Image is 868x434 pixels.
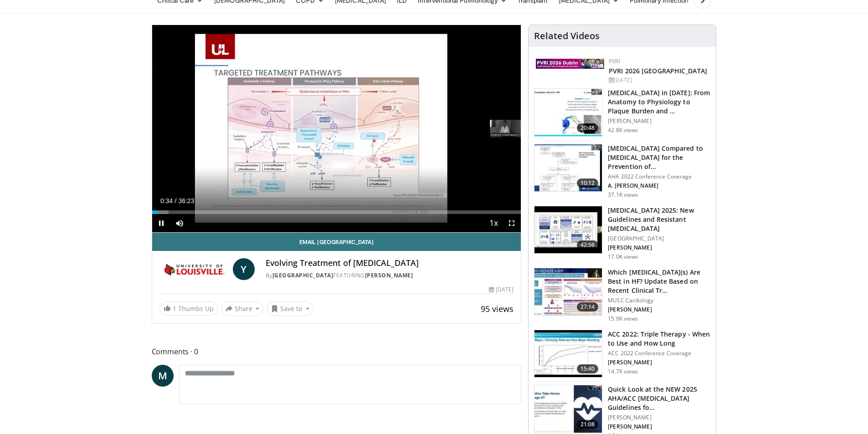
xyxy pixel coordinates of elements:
p: 37.1K views [608,191,638,199]
img: 70e59e78-c1d2-4405-a6ca-1ab5561aaba6.150x105_q85_crop-smart_upscale.jpg [534,385,602,433]
h4: Related Videos [534,31,600,41]
p: [PERSON_NAME] [608,117,710,125]
span: 36:23 [178,197,194,204]
img: 280bcb39-0f4e-42eb-9c44-b41b9262a277.150x105_q85_crop-smart_upscale.jpg [534,206,602,254]
img: 33783847-ac93-4ca7-89f8-ccbd48ec16ca.webp.150x105_q85_autocrop_double_scale_upscale_version-0.2.jpg [536,59,604,69]
h3: [MEDICAL_DATA] Compared to [MEDICAL_DATA] for the Prevention of… [608,144,710,171]
span: 27:14 [577,302,599,311]
span: 42:56 [577,240,599,250]
span: 20:48 [577,123,599,133]
p: [PERSON_NAME] [608,306,710,313]
a: [PERSON_NAME] [365,271,413,279]
a: 27:14 Which [MEDICAL_DATA](s) Are Best in HF? Update Based on Recent Clinical Tr… MUSC Cardiology... [534,268,710,322]
a: [GEOGRAPHIC_DATA] [272,271,334,279]
h3: ACC 2022: Triple Therapy - When to Use and How Long [608,330,710,348]
a: 42:56 [MEDICAL_DATA] 2025: New Guidelines and Resistant [MEDICAL_DATA] [GEOGRAPHIC_DATA] [PERSON_... [534,206,710,260]
div: By FEATURING [266,271,514,280]
p: [PERSON_NAME] [608,359,710,366]
p: [PERSON_NAME] [608,414,710,421]
a: 1 Thumbs Up [159,301,218,316]
h3: [MEDICAL_DATA] in [DATE]: From Anatomy to Physiology to Plaque Burden and … [608,88,710,116]
button: Mute [170,214,189,232]
img: dc76ff08-18a3-4688-bab3-3b82df187678.150x105_q85_crop-smart_upscale.jpg [534,268,602,316]
a: 15:40 ACC 2022: Triple Therapy - When to Use and How Long ACC 2022 Conference Coverage [PERSON_NA... [534,330,710,378]
span: 95 views [481,303,514,314]
button: Pause [152,214,170,232]
img: University of Louisville [159,258,229,280]
div: [DATE] [489,286,514,294]
a: PVRI 2026 [GEOGRAPHIC_DATA] [609,66,707,75]
button: Share [221,301,264,316]
p: 17.0K views [608,253,638,260]
p: [PERSON_NAME] [608,244,710,251]
span: Comments 0 [152,346,522,357]
img: 9cc0c993-ed59-4664-aa07-2acdd981abd5.150x105_q85_crop-smart_upscale.jpg [534,330,602,378]
button: Save to [267,301,313,316]
a: 10:12 [MEDICAL_DATA] Compared to [MEDICAL_DATA] for the Prevention of… AHA 2022 Conference Covera... [534,144,710,199]
p: 14.7K views [608,368,638,375]
a: 20:48 [MEDICAL_DATA] in [DATE]: From Anatomy to Physiology to Plaque Burden and … [PERSON_NAME] 4... [534,88,710,137]
button: Playback Rate [484,214,503,232]
a: Email [GEOGRAPHIC_DATA] [152,233,521,251]
p: [PERSON_NAME] [608,423,710,430]
p: 42.8K views [608,127,638,134]
h3: Quick Look at the NEW 2025 AHA/ACC [MEDICAL_DATA] Guidelines fo… [608,385,710,412]
div: [DATE] [609,76,709,84]
span: 1 [173,304,176,313]
img: 823da73b-7a00-425d-bb7f-45c8b03b10c3.150x105_q85_crop-smart_upscale.jpg [534,89,602,136]
p: [GEOGRAPHIC_DATA] [608,235,710,242]
p: A. [PERSON_NAME] [608,182,710,189]
video-js: Video Player [152,25,521,233]
h3: [MEDICAL_DATA] 2025: New Guidelines and Resistant [MEDICAL_DATA] [608,206,710,233]
h3: Which [MEDICAL_DATA](s) Are Best in HF? Update Based on Recent Clinical Tr… [608,268,710,295]
span: / [175,197,177,204]
a: PVRI [609,57,620,65]
span: 0:34 [160,197,173,204]
div: Progress Bar [152,210,521,214]
h4: Evolving Treatment of [MEDICAL_DATA] [266,258,514,268]
span: 21:08 [577,420,599,429]
p: MUSC Cardiology [608,297,710,304]
span: 10:12 [577,179,599,188]
a: M [152,365,174,387]
span: 15:40 [577,364,599,373]
p: ACC 2022 Conference Coverage [608,350,710,357]
button: Fullscreen [503,214,521,232]
p: AHA 2022 Conference Coverage [608,173,710,180]
img: 7c0f9b53-1609-4588-8498-7cac8464d722.150x105_q85_crop-smart_upscale.jpg [534,144,602,192]
p: 15.9K views [608,315,638,322]
a: Y [233,258,255,280]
